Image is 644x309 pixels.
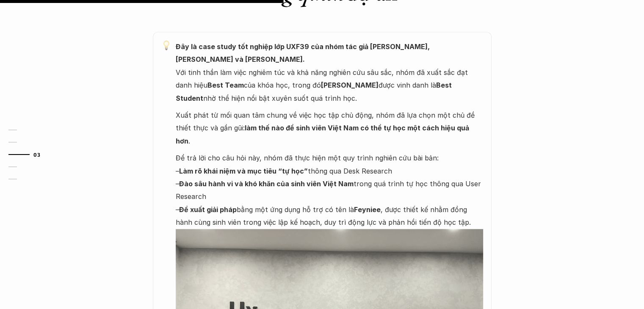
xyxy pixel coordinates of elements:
[354,205,381,214] strong: Feyniee
[176,109,483,147] p: Xuất phát từ mối quan tâm chung về việc học tập chủ động, nhóm đã lựa chọn một chủ đề thiết thực ...
[8,149,49,160] a: 03
[176,152,483,229] p: Để trả lời cho câu hỏi này, nhóm đã thực hiện một quy trình nghiên cứu bài bản: – thông qua Desk ...
[179,167,308,175] strong: Làm rõ khái niệm và mục tiêu “tự học”
[176,42,431,63] strong: Đây là case study tốt nghiệp lớp UXF39 của nhóm tác giả [PERSON_NAME], [PERSON_NAME] và [PERSON_N...
[176,81,453,102] strong: Best Student
[176,40,483,105] p: Với tinh thần làm việc nghiêm túc và khả năng nghiên cứu sâu sắc, nhóm đã xuất sắc đạt danh hiệu ...
[33,152,40,157] strong: 03
[207,81,244,89] strong: Best Team
[179,179,354,188] strong: Đào sâu hành vi và khó khăn của sinh viên Việt Nam
[179,205,237,214] strong: Đề xuất giải pháp
[321,81,379,89] strong: [PERSON_NAME]
[176,124,471,145] strong: làm thế nào để sinh viên Việt Nam có thể tự học một cách hiệu quả hơn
